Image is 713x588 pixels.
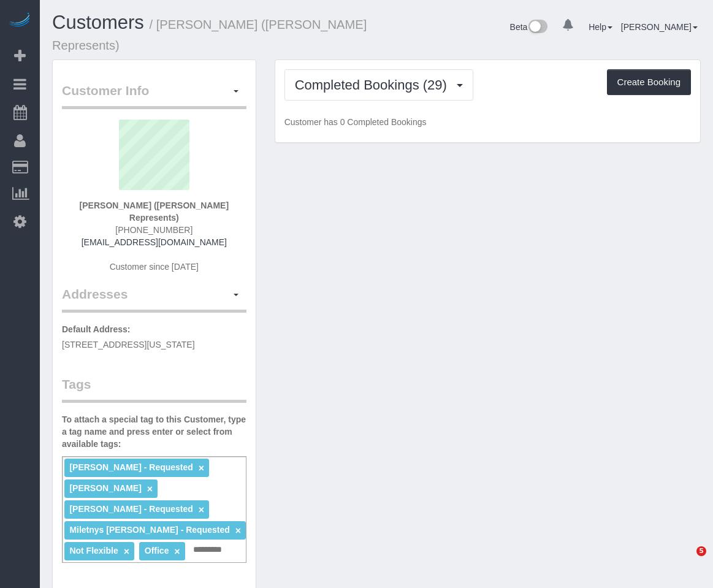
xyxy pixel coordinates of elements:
[69,546,118,556] span: Not Flexible
[145,546,169,556] span: Office
[284,69,473,101] button: Completed Bookings (29)
[295,77,453,93] span: Completed Bookings (29)
[110,262,199,272] span: Customer since [DATE]
[62,375,246,403] legend: Tags
[174,546,180,557] a: ×
[62,340,195,349] span: [STREET_ADDRESS][US_STATE]
[621,22,698,32] a: [PERSON_NAME]
[80,200,229,223] strong: [PERSON_NAME] ([PERSON_NAME] Represents)
[62,413,246,450] label: To attach a special tag to this Customer, type a tag name and press enter or select from availabl...
[82,237,227,247] a: [EMAIL_ADDRESS][DOMAIN_NAME]
[52,12,144,33] a: Customers
[696,546,706,556] span: 5
[69,525,229,535] span: Miletnys [PERSON_NAME] - Requested
[589,22,612,32] a: Help
[671,546,701,576] iframe: Intercom live chat
[69,504,193,514] span: [PERSON_NAME] - Requested
[284,116,691,128] p: Customer has 0 Completed Bookings
[115,225,193,235] span: [PHONE_NUMBER]
[69,462,193,472] span: [PERSON_NAME] - Requested
[510,22,548,32] a: Beta
[52,18,367,52] small: / [PERSON_NAME] ([PERSON_NAME] Represents)
[147,484,153,494] a: ×
[69,483,141,493] span: [PERSON_NAME]
[62,323,131,335] label: Default Address:
[199,505,204,515] a: ×
[62,82,246,109] legend: Customer Info
[124,546,129,557] a: ×
[527,20,547,36] img: New interface
[607,69,691,95] button: Create Booking
[199,463,204,473] a: ×
[7,12,32,29] img: Automaid Logo
[235,525,241,536] a: ×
